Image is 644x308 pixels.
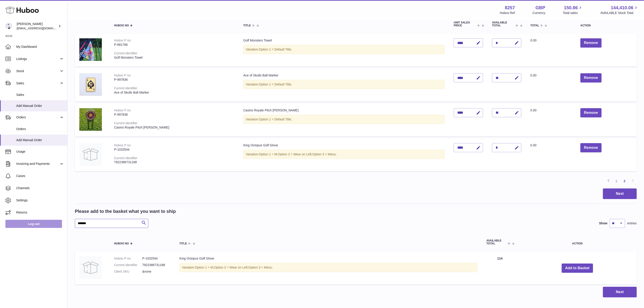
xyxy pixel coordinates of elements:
[5,23,12,30] img: internalAdmin-8257@internal.huboo.com
[114,242,129,245] span: Huboo no
[114,108,131,112] div: Huboo P no
[114,121,138,125] div: Current identifier
[530,39,536,42] span: 0.00
[16,45,64,49] span: My Dashboard
[16,93,64,97] span: Sales
[16,198,64,202] span: Settings
[239,69,449,101] td: Ace of Skulls Ball Marker
[580,24,632,27] div: Action
[486,239,506,245] span: AVAILABLE Total
[530,74,536,77] span: 0.00
[114,90,234,95] div: Ace of Skulls Ball Marker
[600,5,639,15] a: 144,410.06 AVAILABLE Stock Total
[214,266,249,269] span: Option 2 = Wear on Left;
[259,152,278,156] span: Option 1 = M;
[114,86,138,90] div: Current identifier
[278,152,312,156] span: Option 2 = Wear on Left;
[243,24,251,27] span: Title
[530,143,536,147] span: 0.00
[195,266,214,269] span: Option 1 = M;
[248,266,273,269] span: Option 3 = Mens;
[142,263,170,267] dd: 7922386731188
[16,186,64,190] span: Channels
[259,117,292,121] span: Option 1 = Default Title;
[16,149,64,154] span: Usage
[612,177,621,185] a: 1
[16,162,59,166] span: Invoicing and Payments
[16,104,64,108] span: Add Manual Order
[16,81,59,85] span: Sales
[179,263,477,272] div: Variation:
[114,125,234,130] div: Casino Royale Pitch [PERSON_NAME]
[5,220,62,228] a: Log out
[79,38,102,61] img: Golf Monsters Towel
[16,138,64,142] span: Add Manual Order
[114,24,129,27] span: Huboo no
[533,11,545,15] div: Currency
[16,210,64,215] span: Returns
[611,5,633,11] span: 144,410.06
[482,252,518,285] td: 114
[79,256,102,279] img: King Octopus Golf Glove
[114,43,234,47] div: P-881766
[536,5,545,11] strong: GBP
[114,156,138,160] div: Current identifier
[114,51,138,55] div: Current identifier
[564,5,578,11] span: 150.86
[16,69,59,73] span: Stock
[114,74,131,77] div: Huboo P no
[580,143,602,152] button: Remove
[530,24,539,27] span: Total
[603,287,637,297] button: Next
[114,263,142,267] dt: Current identifier
[17,26,66,30] span: [EMAIL_ADDRESS][DOMAIN_NAME]
[621,177,629,185] a: 2
[603,188,637,199] button: Next
[580,108,602,117] button: Remove
[580,73,602,83] button: Remove
[562,264,593,273] button: Add to Basket
[179,242,187,245] span: Title
[259,48,292,51] span: Option 1 = Default Title;
[243,45,445,54] div: Variation:
[114,143,131,147] div: Huboo P no
[114,78,234,82] div: P-997836
[114,55,234,60] div: Golf Monsters Towel
[312,152,337,156] span: Option 3 = Mens;
[79,73,102,96] img: Ace of Skulls Ball Marker
[600,11,639,15] span: AVAILABLE Stock Total
[16,57,59,61] span: Listings
[114,269,142,274] dt: Client SKU
[492,21,514,27] span: AVAILABLE Total
[627,221,637,225] span: entries
[114,113,234,117] div: P-997838
[530,108,536,112] span: 0.00
[16,115,59,120] span: Orders
[114,147,234,152] div: P-1032544
[75,208,176,214] h2: Please add to the basket what you want to ship
[454,21,476,27] span: Unit Sales Price
[259,83,292,86] span: Option 1 = Default Title;
[79,143,102,166] img: King Octopus Golf Glove
[243,80,445,89] div: Variation:
[142,256,170,261] dd: P-1032544
[239,104,449,136] td: Casino Royale Pitch [PERSON_NAME]
[563,11,583,15] span: Total sales
[243,150,445,159] div: Variation:
[580,38,602,48] button: Remove
[114,39,131,42] div: Huboo P no
[243,115,445,124] div: Variation:
[16,127,64,131] span: Orders
[518,235,637,250] th: Action
[16,174,64,178] span: Cases
[239,34,449,67] td: Golf Monsters Towel
[505,5,515,11] strong: 8257
[142,269,170,274] dd: &none
[239,139,449,171] td: King Octopus Golf Glove
[114,160,234,164] div: 7922386731188
[500,11,515,15] div: Huboo Ref
[175,252,482,285] td: King Octopus Golf Glove
[599,221,607,225] label: Show
[563,5,583,15] a: 150.86 Total sales
[79,108,102,131] img: Casino Royale Pitch Mark Repairer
